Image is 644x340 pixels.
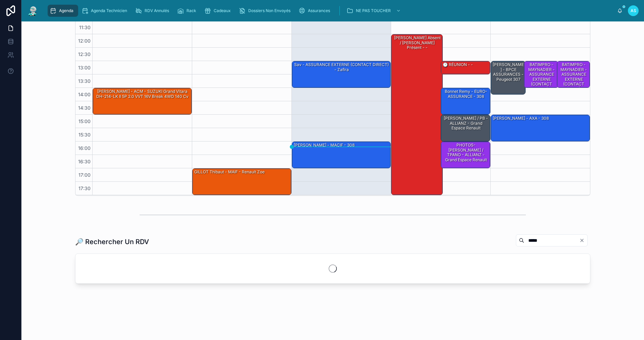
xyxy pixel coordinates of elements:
div: [PERSON_NAME] / PB - ALLIANZ - Grand espace Renault [442,115,490,131]
span: NE PAS TOUCHER [356,8,391,13]
div: BATIMPRO - MAYNADIER - ASSURANCE EXTERNE (CONTACT DIRECT) - [525,62,558,92]
span: Agenda Technicien [91,8,127,13]
div: PHOTOS-[PERSON_NAME] / TPANO - ALLIANZ - Grand espace Renault [441,142,490,168]
a: Agenda [48,5,78,17]
div: sav - ASSURANCE EXTERNE (CONTACT DIRECT) - zafira [293,62,390,73]
div: BATIMPRO - MAYNADIER - ASSURANCE EXTERNE (CONTACT DIRECT) - [524,61,558,88]
div: scrollable content [44,3,617,18]
div: [PERSON_NAME] - MACIF - 308 [293,142,355,148]
span: 15:00 [77,118,92,124]
span: Cadeaux [214,8,231,13]
span: Assurances [308,8,330,13]
a: Dossiers Non Envoyés [237,5,295,17]
div: Bonnet Remy - EURO-ASSURANCE - 308 [441,88,490,114]
div: 🕒 RÉUNION - - [441,61,490,74]
div: [PERSON_NAME] - BPCE ASSURANCES - Peugeot 307 [491,61,525,94]
a: NE PAS TOUCHER [344,5,404,17]
div: [PERSON_NAME] - ACM - SUZUKI Grand Vitara DH-214-LK II 5P 2.0 VVT 16V Break 4WD 140 cv [93,88,192,114]
span: Dossiers Non Envoyés [248,8,290,13]
span: 11:30 [77,24,92,30]
span: 16:30 [76,159,92,164]
div: Bonnet Remy - EURO-ASSURANCE - 308 [442,89,490,100]
span: 13:00 [76,65,92,70]
div: 🕒 RÉUNION - - [442,62,474,68]
span: AS [631,8,636,13]
span: 16:00 [76,145,92,151]
button: Clear [579,238,587,243]
span: Rack [186,8,196,13]
img: App logo [27,5,39,16]
h1: 🔎 Rechercher Un RDV [75,237,149,246]
a: Assurances [297,5,335,17]
div: GILLOT Thibaut - MAIF - Renault Zoe [193,169,291,195]
span: 14:30 [76,105,92,111]
a: RDV Annulés [133,5,174,17]
div: PHOTOS-[PERSON_NAME] / TPANO - ALLIANZ - Grand espace Renault [442,142,490,163]
div: [PERSON_NAME] - MACIF - 308 [292,142,391,168]
a: Cadeaux [202,5,235,17]
div: [PERSON_NAME] absent / [PERSON_NAME] présent - - [392,35,442,51]
span: 13:30 [76,78,92,84]
div: [PERSON_NAME] / PB - ALLIANZ - Grand espace Renault [441,115,490,141]
span: Agenda [59,8,73,13]
div: GILLOT Thibaut - MAIF - Renault Zoe [194,169,265,175]
div: sav - ASSURANCE EXTERNE (CONTACT DIRECT) - zafira [292,61,391,88]
div: [PERSON_NAME] absent / [PERSON_NAME] présent - - [391,35,442,195]
span: 17:00 [77,172,92,178]
span: 14:00 [76,92,92,97]
div: [PERSON_NAME] - AXA - 308 [491,115,590,141]
div: [PERSON_NAME] - AXA - 308 [492,115,549,121]
div: [PERSON_NAME] - BPCE ASSURANCES - Peugeot 307 [492,62,525,82]
span: 17:30 [77,185,92,191]
div: BATIMPRO - MAYNADIER - ASSURANCE EXTERNE (CONTACT DIRECT) - [558,62,589,92]
a: Rack [175,5,201,17]
a: Agenda Technicien [79,5,132,17]
span: 12:00 [76,38,92,44]
div: [PERSON_NAME] - ACM - SUZUKI Grand Vitara DH-214-LK II 5P 2.0 VVT 16V Break 4WD 140 cv [94,89,191,100]
span: 12:30 [76,51,92,57]
span: 15:30 [77,132,92,137]
div: BATIMPRO - MAYNADIER - ASSURANCE EXTERNE (CONTACT DIRECT) - [557,61,590,88]
span: RDV Annulés [145,8,169,13]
